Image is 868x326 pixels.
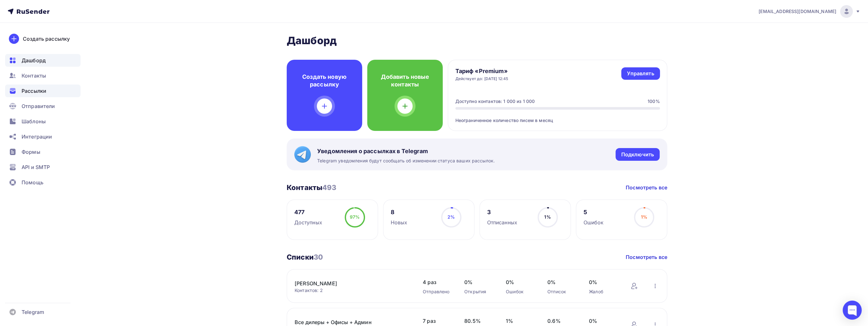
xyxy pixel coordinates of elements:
a: [PERSON_NAME] [295,280,402,287]
div: Доступных [294,219,322,226]
a: Посмотреть все [626,253,667,261]
span: Интеграции [22,133,52,140]
span: [EMAIL_ADDRESS][DOMAIN_NAME] [759,8,836,15]
span: 0% [506,278,535,286]
span: 80.5% [464,317,493,325]
h3: Списки [287,253,323,261]
span: 1% [641,214,647,220]
div: 5 [584,208,604,216]
a: Контакты [5,69,81,82]
a: Отправители [5,100,81,112]
div: 3 [487,208,517,216]
span: 7 раз [423,317,452,325]
span: Контакты [22,72,46,79]
div: 100% [648,98,660,105]
div: Создать рассылку [23,35,70,43]
span: Telegram [22,308,44,316]
h4: Создать новую рассылку [297,73,352,88]
a: Рассылки [5,85,81,97]
a: Все дилеры + Офисы + Админ [295,318,402,326]
span: Отправители [22,102,55,110]
span: 0% [589,278,618,286]
span: 0.6% [547,317,576,325]
span: Помощь [22,179,43,186]
h4: Тариф «Premium» [455,67,508,75]
span: 0% [547,278,576,286]
a: Дашборд [5,54,81,67]
div: Ошибок [584,219,604,226]
div: Отписок [547,289,576,295]
div: Доступно контактов: 1 000 из 1 000 [455,98,535,105]
a: Посмотреть все [626,184,667,191]
div: 477 [294,208,322,216]
span: 1% [506,317,535,325]
span: 2% [447,214,455,220]
div: Новых [391,219,408,226]
span: 4 раз [423,278,452,286]
span: Шаблоны [22,118,46,125]
span: 97% [350,214,360,220]
h2: Дашборд [287,34,667,47]
span: 30 [314,253,323,261]
span: 0% [464,278,493,286]
span: 493 [322,183,336,192]
div: Отправлено [423,289,452,295]
div: Контактов: 2 [295,287,410,294]
h4: Добавить новые контакты [377,73,433,88]
div: 8 [391,208,408,216]
h3: Контакты [287,183,336,192]
a: Формы [5,146,81,158]
div: Жалоб [589,289,618,295]
div: Действует до: [DATE] 12:45 [455,76,508,81]
span: 1% [544,214,551,220]
span: Дашборд [22,57,46,64]
span: Рассылки [22,87,46,95]
div: Ошибок [506,289,535,295]
span: Telegram уведомления будут сообщать об изменении статуса ваших рассылок. [317,158,495,164]
span: API и SMTP [22,163,50,171]
span: Формы [22,148,40,156]
a: Шаблоны [5,115,81,128]
div: Неограниченное количество писем в месяц [455,110,660,124]
div: Отписанных [487,219,517,226]
span: Уведомления о рассылках в Telegram [317,147,495,155]
a: [EMAIL_ADDRESS][DOMAIN_NAME] [759,5,860,18]
div: Подключить [621,151,654,158]
span: 0% [589,317,618,325]
div: Управлять [627,70,654,77]
div: Открытия [464,289,493,295]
